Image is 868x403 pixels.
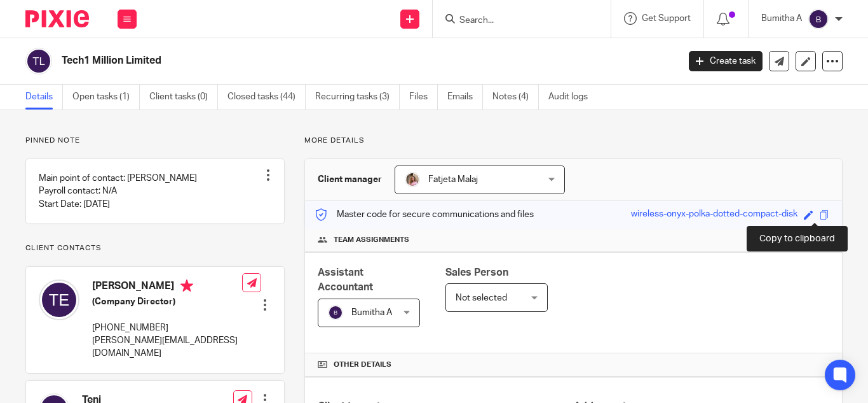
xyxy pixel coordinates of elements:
[62,54,548,67] h2: Tech1 Million Limited
[458,15,573,27] input: Search
[92,279,242,295] h4: [PERSON_NAME]
[334,360,391,370] span: Other details
[72,85,140,110] a: Open tasks (1)
[25,136,285,146] p: Pinned note
[92,295,242,308] h5: (Company Director)
[428,175,478,184] span: Fatjeta Malaj
[304,136,843,146] p: More details
[447,85,483,110] a: Emails
[409,85,438,110] a: Files
[92,322,242,334] p: [PHONE_NUMBER]
[315,208,534,221] p: Master code for secure communications and files
[149,85,218,110] a: Client tasks (0)
[328,305,343,320] img: svg%3E
[227,85,306,110] a: Closed tasks (44)
[548,85,597,110] a: Audit logs
[315,85,400,110] a: Recurring tasks (3)
[642,14,691,23] span: Get Support
[445,267,508,278] span: Sales Person
[39,279,79,320] img: svg%3E
[318,173,382,186] h3: Client manager
[25,48,52,74] img: svg%3E
[318,267,373,292] span: Assistant Accountant
[761,12,802,25] p: Bumitha A
[631,208,797,222] div: wireless-onyx-polka-dotted-compact-disk
[492,85,539,110] a: Notes (4)
[25,85,63,110] a: Details
[25,10,89,27] img: Pixie
[180,279,193,292] i: Primary
[351,308,392,317] span: Bumitha A
[689,51,763,71] a: Create task
[92,334,242,360] p: [PERSON_NAME][EMAIL_ADDRESS][DOMAIN_NAME]
[456,293,507,302] span: Not selected
[405,172,420,187] img: MicrosoftTeams-image%20(5).png
[334,235,409,245] span: Team assignments
[25,243,285,253] p: Client contacts
[808,9,829,29] img: svg%3E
